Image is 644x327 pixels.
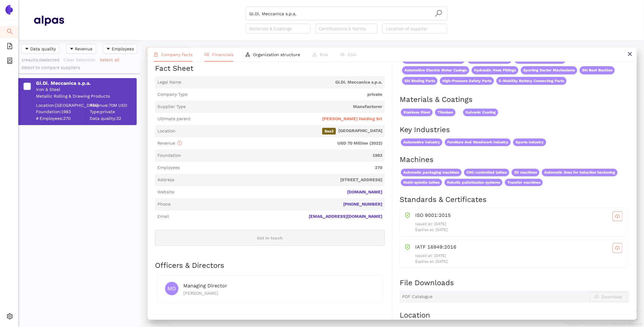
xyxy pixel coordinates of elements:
[402,77,437,85] span: Ski Binding Parts
[623,48,637,61] button: close
[157,128,175,134] span: Location
[402,294,433,300] span: PDF Catalogue
[157,177,174,183] span: Address
[188,104,382,110] span: Manufacturer
[66,44,96,54] button: caret-downRevenue
[7,26,13,38] span: search
[415,227,622,233] p: Expires at: [DATE]
[440,77,494,85] span: High-Pressure Safety Parts
[312,52,317,57] span: warning
[401,179,442,186] span: Multi-spindle lathes
[400,278,629,288] h2: File Downloads
[400,125,629,135] h2: Key Industries
[21,57,59,62] span: 1 results, 0 selected
[90,109,136,115] span: Type: private
[415,253,622,259] p: Issued at: [DATE]
[157,116,191,122] span: Ultimate parent
[212,52,233,57] span: Financials
[402,66,469,74] span: Automotive Electric Motor Casings
[157,141,182,146] span: Revenue
[320,52,328,57] span: Risk
[400,155,629,165] h2: Machines
[36,93,136,99] div: Metallic Rolling & Drawing Products
[155,261,385,271] h2: Officers & Directors
[415,221,622,227] p: Issued at: [DATE]
[445,138,511,146] span: Furniture And Woodwork Industry
[21,44,59,54] button: caret-downData quality
[205,52,209,57] span: fund-view
[182,165,382,171] span: 270
[177,177,382,183] span: [STREET_ADDRESS]
[106,47,110,52] span: caret-down
[401,138,442,146] span: Automotive Industry
[161,52,192,57] span: Company facts
[580,66,615,74] span: Ski Boot Buckles
[103,44,137,54] button: caret-downEmployees
[348,52,356,57] span: ESG
[63,55,99,65] button: Clear Selection
[7,311,13,323] span: setting
[36,80,136,87] div: Gi.Di. Meccanica s.p.a.
[405,243,410,250] span: safety-certificate
[415,259,622,264] p: Expires at: [DATE]
[322,128,336,135] span: Baa3
[155,63,385,74] h2: Fact Sheet
[184,79,382,85] span: Gi.Di. Meccanica s.p.a.
[521,66,577,74] span: Sporting Sector Mechanisms
[36,109,86,115] span: Foundation: 1983
[30,45,56,52] span: Data quality
[90,102,136,108] div: Revenue: 70M USD
[157,104,186,110] span: Supplier Type
[472,66,518,74] span: Hydraulic Hose Fittings
[322,116,382,122] span: [PERSON_NAME] Holding Srl
[184,153,382,159] span: 1983
[36,115,86,121] span: # Employees: 270
[400,195,629,205] h2: Standards & Certificates
[400,95,629,105] h2: Materials & Coatings
[613,243,622,253] button: cloud-download
[154,52,158,57] span: file-text
[157,201,171,207] span: Phone
[100,56,119,63] span: Select all
[253,52,300,57] span: Organization structure
[246,52,250,57] span: apartment
[36,102,86,108] div: Location: [GEOGRAPHIC_DATA]
[435,109,455,116] span: Titanium
[178,128,382,135] span: [GEOGRAPHIC_DATA]
[25,47,29,52] span: caret-down
[157,214,169,220] span: Email
[464,169,509,176] span: CNC-controlled lathes
[613,246,622,250] span: cloud-download
[7,56,13,68] span: container
[613,214,622,219] span: cloud-download
[34,13,64,28] img: Homepage
[99,55,123,65] button: Select all
[496,77,567,85] span: E-Mobility Battery Connecting Parts
[7,41,13,53] span: file-add
[444,179,502,186] span: Robotic palletization systems
[112,45,134,52] span: Employees
[415,243,622,253] div: IATF 16949:2016
[4,5,14,15] img: Logo
[505,179,543,186] span: Transfer machines
[183,290,375,296] div: [PERSON_NAME]
[512,169,539,176] span: 3D machines
[178,141,182,145] span: info-circle
[90,115,136,121] span: Data quality: 32
[463,109,498,116] span: Galvanic Coating
[157,92,188,98] span: Company Type
[184,140,382,146] span: USD 70 Million (2022)
[70,47,74,52] span: caret-down
[400,310,629,321] h2: Location
[513,138,546,146] span: Sports Industry
[628,52,632,56] span: close
[405,211,410,218] span: safety-certificate
[75,45,93,52] span: Revenue
[157,79,181,85] span: Legal Name
[21,65,137,71] div: Select to compare suppliers
[36,87,136,93] div: Iron & Steel
[157,189,174,195] span: Website
[157,165,180,171] span: Employees
[542,169,617,176] span: Automatic lines for induction hardening
[190,92,382,98] span: private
